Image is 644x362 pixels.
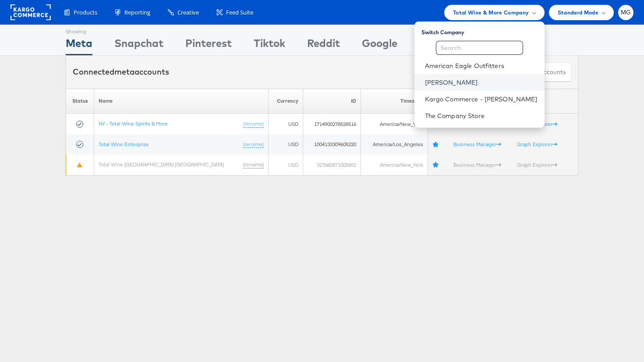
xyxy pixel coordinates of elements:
[558,8,598,17] span: Standard Mode
[74,8,97,17] span: Products
[361,134,428,155] td: America/Los_Angeles
[425,95,538,104] a: Kargo Commerce - [PERSON_NAME]
[269,154,303,175] td: USD
[361,89,428,114] th: Timezone
[303,89,361,114] th: ID
[73,66,169,78] div: Connected accounts
[243,120,264,128] a: (rename)
[307,36,340,55] div: Reddit
[453,8,529,17] span: Total Wine & More Company
[243,161,264,168] a: (rename)
[226,8,253,17] span: Feed Suite
[269,134,303,155] td: USD
[621,10,631,15] span: MG
[303,154,361,175] td: 317680871005852
[269,89,303,114] th: Currency
[177,8,199,17] span: Creative
[436,41,523,55] input: Search
[517,141,557,147] a: Graph Explorer
[114,36,163,55] div: Snapchat
[361,114,428,134] td: America/New_York
[453,161,501,168] a: Business Manager
[453,141,501,147] a: Business Manager
[517,161,557,168] a: Graph Explorer
[66,25,92,36] div: Showing
[99,161,224,168] a: Total Wine [GEOGRAPHIC_DATA] [GEOGRAPHIC_DATA]
[269,114,303,134] td: USD
[421,25,545,36] div: Switch Company
[124,8,150,17] span: Reporting
[185,36,232,55] div: Pinterest
[362,36,397,55] div: Google
[425,78,538,87] a: [PERSON_NAME]
[425,111,538,120] a: The Company Store
[99,141,149,147] a: Total Wine Enterprise
[361,154,428,175] td: America/New_York
[425,61,538,70] a: American Eagle Outfitters
[243,141,264,148] a: (rename)
[66,36,92,55] div: Meta
[114,67,134,77] span: meta
[66,89,94,114] th: Status
[303,114,361,134] td: 1714900278528516
[254,36,285,55] div: Tiktok
[303,134,361,155] td: 1004133309605220
[94,89,269,114] th: Name
[99,120,168,127] a: NY - Total Wine Spirits & More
